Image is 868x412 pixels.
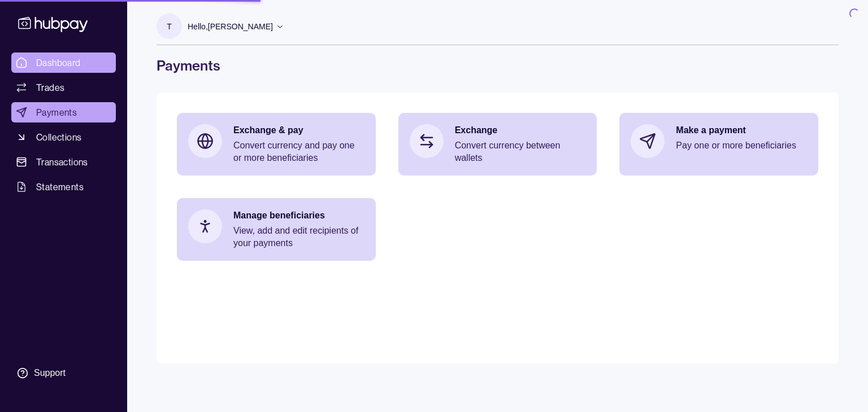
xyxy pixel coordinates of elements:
[36,106,77,119] span: Payments
[157,56,839,74] h1: Payments
[11,77,116,98] a: Trades
[455,139,586,164] p: Convert currency between wallets
[676,139,807,152] p: Pay one or more beneficiaries
[233,209,364,222] p: Manage beneficiaries
[167,20,172,33] p: T
[188,20,273,33] p: Hello, [PERSON_NAME]
[177,113,376,176] a: Exchange & payConvert currency and pay one or more beneficiaries
[455,124,586,137] p: Exchange
[11,177,116,197] a: Statements
[233,124,364,137] p: Exchange & pay
[233,139,364,164] p: Convert currency and pay one or more beneficiaries
[36,130,81,144] span: Collections
[619,113,818,169] a: Make a paymentPay one or more beneficiaries
[11,361,116,385] a: Support
[398,113,597,176] a: ExchangeConvert currency between wallets
[233,225,364,249] p: View, add and edit recipients of your payments
[11,102,116,122] a: Payments
[177,198,376,261] a: Manage beneficiariesView, add and edit recipients of your payments
[676,124,807,137] p: Make a payment
[36,180,84,194] span: Statements
[36,155,88,169] span: Transactions
[11,127,116,147] a: Collections
[36,56,81,69] span: Dashboard
[34,367,66,379] div: Support
[11,152,116,172] a: Transactions
[36,81,64,94] span: Trades
[11,52,116,73] a: Dashboard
